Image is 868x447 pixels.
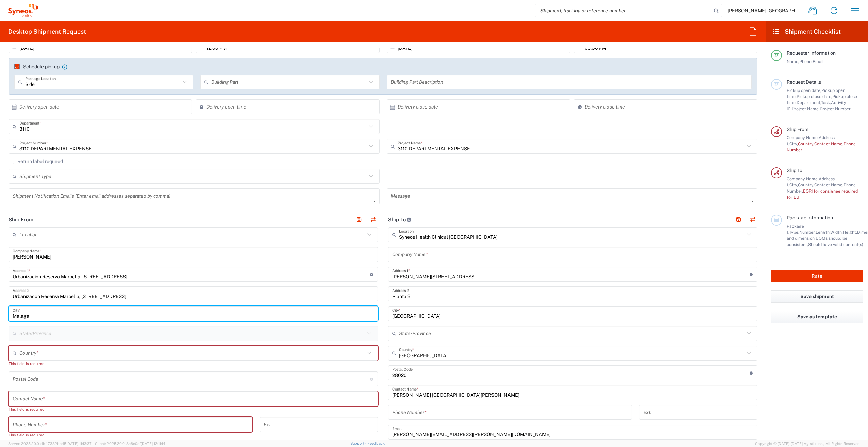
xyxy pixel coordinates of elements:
h2: Ship From [9,216,33,223]
span: [DATE] 11:13:37 [66,442,92,446]
span: Email [813,59,824,64]
span: Pickup close date, [797,94,832,99]
span: Company Name, [787,135,819,140]
span: Request Details [787,79,821,85]
h2: Shipment Checklist [772,28,841,36]
span: Package Information [787,215,833,220]
span: City, [789,182,798,187]
a: Support [350,441,367,445]
div: This field is required [9,361,378,367]
span: Pickup open date, [787,88,821,93]
span: Country, [798,182,814,187]
span: Number, [799,230,816,235]
span: Client: 2025.20.0-8c6e0cf [95,442,165,446]
button: Rate [771,270,863,282]
span: Task, [821,100,831,105]
button: Save as template [771,311,863,323]
div: This field is required [9,406,378,412]
input: Shipment, tracking or reference number [535,4,712,17]
a: Feedback [367,441,385,445]
span: Project Name, [792,106,820,111]
span: Phone, [799,59,813,64]
span: Department, [797,100,821,105]
span: Country, [798,141,814,146]
span: [PERSON_NAME] [GEOGRAPHIC_DATA][PERSON_NAME] [728,7,802,14]
span: Width, [830,230,843,235]
span: City, [789,141,798,146]
span: Server: 2025.20.0-db47332bad5 [8,442,92,446]
span: Should have valid content(s) [808,242,863,247]
h2: Ship To [388,216,412,223]
span: Company Name, [787,176,819,181]
span: Name, [787,59,799,64]
span: Contact Name, [814,182,844,187]
div: This field is required [9,432,252,438]
span: Type, [789,230,799,235]
span: Height, [843,230,857,235]
span: Length, [816,230,830,235]
span: Contact Name, [814,141,844,146]
span: Copyright © [DATE]-[DATE] Agistix Inc., All Rights Reserved [755,441,860,447]
span: Requester Information [787,50,836,56]
span: Project Number [820,106,851,111]
button: Save shipment [771,290,863,303]
span: Package 1: [787,223,804,235]
span: Ship To [787,168,802,173]
span: Ship From [787,127,808,132]
label: Schedule pickup [14,64,60,69]
label: Return label required [9,159,63,164]
span: [DATE] 12:11:14 [141,442,165,446]
h2: Desktop Shipment Request [8,28,86,36]
span: EORI for consignee required for EU [787,188,858,200]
